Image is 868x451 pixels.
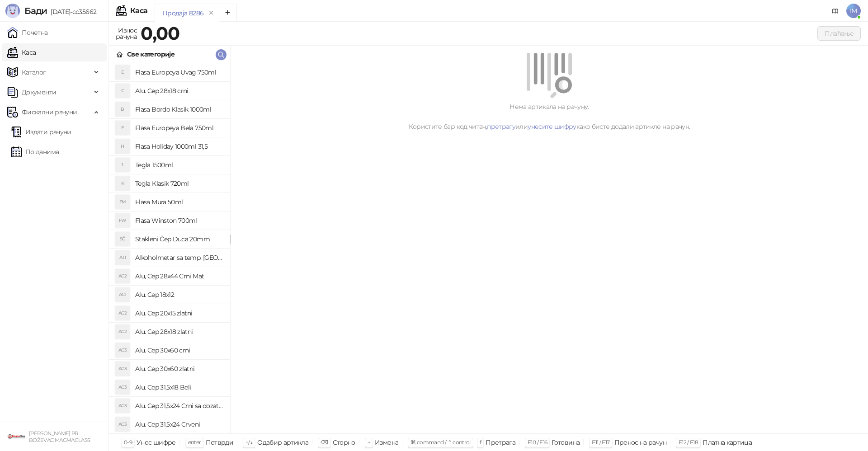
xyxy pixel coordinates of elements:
[205,9,217,17] button: remove
[592,439,609,446] span: F11 / F17
[135,250,223,265] h4: Alkoholmetar sa temp. [GEOGRAPHIC_DATA]
[5,4,20,18] img: Logo
[321,439,328,446] span: ⌫
[29,430,90,443] small: [PERSON_NAME] PR BOŽEVAC MAGMAGLASS
[241,102,857,132] div: Нема артикала на рачуну. Користите бар код читач, или како бисте додали артикле на рачун.
[552,437,580,448] div: Готовина
[135,139,223,154] h4: Flasa Holiday 1000ml 31,5
[115,306,130,320] div: AC2
[135,121,223,135] h4: Flasa Europeya Bela 750ml
[109,63,230,433] div: grid
[22,103,77,121] span: Фискални рачуни
[115,324,130,339] div: AC2
[115,102,130,117] div: B
[486,437,515,448] div: Претрага
[257,437,308,448] div: Одабир артикла
[115,158,130,172] div: 1
[487,122,515,131] a: претрагу
[135,380,223,395] h4: Alu. Cep 31,5x18 Beli
[135,84,223,98] h4: Alu. Cep 28x18 crni
[846,4,861,18] span: IM
[115,250,130,265] div: ATI
[115,213,130,228] div: FW
[528,439,547,446] span: F10 / F16
[115,343,130,357] div: AC3
[135,417,223,432] h4: Alu. Cep 31,5x24 Crveni
[115,65,130,80] div: E
[115,269,130,283] div: AC2
[679,439,698,446] span: F12 / F18
[114,24,139,42] div: Износ рачуна
[135,195,223,209] h4: Flasa Mura 50ml
[135,176,223,191] h4: Tegla Klasik 720ml
[614,437,666,448] div: Пренос на рачун
[115,362,130,376] div: AC3
[480,439,481,446] span: f
[368,439,370,446] span: +
[115,139,130,154] div: H
[135,269,223,283] h4: Alu, Cep 28x44 Crni Mat
[828,4,843,18] a: Документација
[188,439,201,446] span: enter
[115,232,130,246] div: SČ
[135,213,223,228] h4: Flasa Winston 700ml
[124,439,132,446] span: 0-9
[162,8,203,18] div: Продаја 8286
[135,232,223,246] h4: Stakleni Čep Duca 20mm
[817,26,861,41] button: Плаћање
[115,417,130,432] div: AC3
[7,428,25,446] img: 64x64-companyLogo-1893ffd3-f8d7-40ed-872e-741d608dc9d9.png
[135,362,223,376] h4: Alu. Cep 30x60 zlatni
[22,63,46,81] span: Каталог
[127,49,175,59] div: Све категорије
[410,439,471,446] span: ⌘ command / ⌃ control
[137,437,176,448] div: Унос шифре
[7,43,36,61] a: Каса
[528,122,576,131] a: унесите шифру
[115,287,130,302] div: AC1
[135,399,223,413] h4: Alu. Cep 31,5x24 Crni sa dozatorom
[135,158,223,172] h4: Tegla 1500ml
[135,65,223,80] h4: Flasa Europeya Uvag 750ml
[22,83,56,101] span: Документи
[115,380,130,395] div: AC3
[135,287,223,302] h4: Alu. Cep 18x12
[703,437,752,448] div: Платна картица
[135,343,223,357] h4: Alu. Cep 30x60 crni
[115,176,130,191] div: K
[135,306,223,320] h4: Alu. Cep 20x15 zlatni
[130,7,147,14] div: Каса
[11,143,59,161] a: По данима
[333,437,355,448] div: Сторно
[245,439,253,446] span: ↑/↓
[375,437,398,448] div: Измена
[24,5,47,16] span: Бади
[135,324,223,339] h4: Alu. Cep 28x18 zlatni
[115,399,130,413] div: AC3
[141,22,179,44] strong: 0,00
[206,437,234,448] div: Потврди
[47,8,96,16] span: [DATE]-cc35662
[115,195,130,209] div: FM
[7,23,48,42] a: Почетна
[115,84,130,98] div: C
[115,121,130,135] div: E
[11,123,71,141] a: Издати рачуни
[219,4,237,22] button: Add tab
[135,102,223,117] h4: Flasa Bordo Klasik 1000ml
